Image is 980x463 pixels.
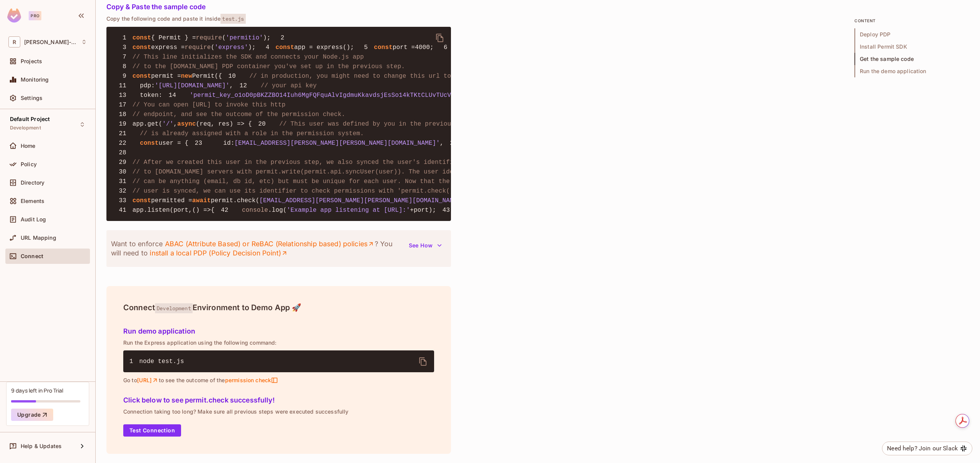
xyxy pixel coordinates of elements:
[132,178,450,185] span: // can be anything (email, db id, etc) but must be unique for each user. Now that the
[10,125,41,131] span: Development
[444,139,464,148] span: 24
[21,198,44,204] span: Elements
[137,377,159,384] a: [URL]
[151,44,185,51] span: express =
[132,121,162,128] span: app.get(
[223,140,231,147] span: id
[151,197,192,204] span: permitted =
[192,197,211,204] span: await
[113,196,132,205] span: 33
[261,82,317,89] span: // your api key
[854,18,969,24] p: content
[139,358,184,365] span: node test.js
[123,424,181,437] button: Test Connection
[123,377,434,384] p: Go to to see the outcome of the
[113,110,132,119] span: 18
[225,377,278,384] span: permission check
[132,169,480,175] span: // to [DOMAIN_NAME] servers with permit.write(permit.api.syncUser(user)). The user identifier
[287,207,410,214] span: 'Example app listening at [URL]:'
[132,54,364,61] span: // This line initializes the SDK and connects your Node.js app
[158,92,162,99] span: :
[173,121,177,128] span: ,
[21,143,36,149] span: Home
[132,159,461,166] span: // After we created this user in the previous step, we also synced the user's identifier
[21,77,49,83] span: Monitoring
[8,36,20,47] span: R
[226,34,263,41] span: 'permitio'
[113,119,132,129] span: 19
[155,82,230,89] span: '[URL][DOMAIN_NAME]'
[854,41,969,53] span: Install Permit SDK
[21,443,62,449] span: Help & Updates
[11,387,63,394] div: 9 days left in Pro Trial
[155,303,193,313] span: Development
[256,43,276,52] span: 4
[222,72,242,81] span: 10
[222,34,226,41] span: (
[113,81,132,90] span: 11
[113,187,132,196] span: 32
[10,116,50,122] span: Default Project
[250,73,526,80] span: // in production, you might need to change this url to fit your deployment
[113,177,132,186] span: 31
[106,15,451,22] p: Copy the following code and paste it inside
[113,52,132,62] span: 7
[132,111,345,118] span: // endpoint, and see the outcome of the permission check.
[113,139,132,148] span: 22
[235,140,440,147] span: [EMAIL_ADDRESS][PERSON_NAME][PERSON_NAME][DOMAIN_NAME]'
[211,197,260,204] span: permit.check(
[113,43,132,52] span: 3
[123,303,434,312] h4: Connect Environment to Demo App 🚀
[211,44,215,51] span: (
[854,65,969,77] span: Run the demo application
[132,101,286,108] span: // You can open [URL] to invoke this http
[165,239,374,249] a: ABAC (Attribute Based) or ReBAC (Relationship based) policies
[113,158,132,167] span: 29
[242,207,268,214] span: console
[414,352,432,371] button: delete
[113,72,132,81] span: 9
[196,34,222,41] span: require
[196,121,252,128] span: (req, res) => {
[113,33,132,43] span: 1
[132,73,151,80] span: const
[21,235,56,241] span: URL Mapping
[21,95,42,101] span: Settings
[21,180,44,186] span: Directory
[140,92,159,99] span: token
[354,43,374,52] span: 5
[252,119,272,129] span: 20
[123,396,434,404] h5: Click below to see permit.check successfully!
[854,28,969,41] span: Deploy PDP
[220,14,245,24] span: test.js
[185,44,211,51] span: require
[192,207,211,214] span: () =>
[132,197,151,204] span: const
[106,3,451,11] h5: Copy & Paste the sample code
[192,73,222,80] span: Permit({
[230,82,234,89] span: ,
[276,44,294,51] span: const
[113,100,132,110] span: 17
[260,197,465,204] span: [EMAIL_ADDRESS][PERSON_NAME][PERSON_NAME][DOMAIN_NAME]'
[113,129,132,138] span: 21
[374,44,393,51] span: const
[132,63,405,70] span: // to the [DOMAIN_NAME] PDP container you've set up in the previous step.
[854,53,969,65] span: Get the sample code
[415,44,430,51] span: 4000
[162,121,173,128] span: '/'
[151,34,196,41] span: { Permit } =
[7,8,21,23] img: SReyMgAAAABJRU5ErkJggg==
[29,11,41,20] div: Pro
[215,206,235,215] span: 42
[132,44,151,51] span: const
[268,207,287,214] span: .log(
[211,207,215,214] span: {
[123,327,434,335] h5: Run demo application
[263,34,271,41] span: );
[140,82,151,89] span: pdp
[177,121,196,128] span: async
[113,206,132,215] span: 41
[11,409,53,421] button: Upgrade
[190,92,559,99] span: 'permit_key_o1oD0pBKZZBO14Iuh6MgFQFquAlvIgdmuKkavdsjEsSo14kTKtCLUvTUcV9bWf5INA1RSsEbcttLycRnmMioUF'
